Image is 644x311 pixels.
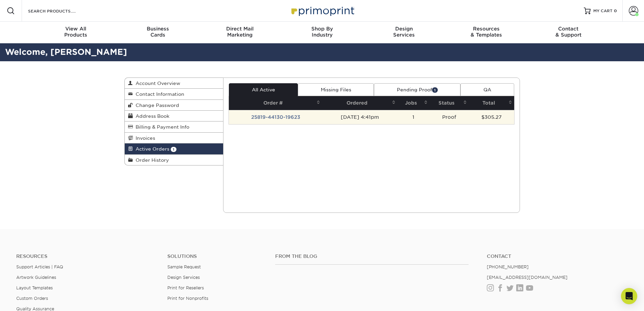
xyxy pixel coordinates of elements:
[621,288,637,304] div: Open Intercom Messenger
[275,253,469,259] h4: From the Blog
[133,103,179,108] span: Change Password
[133,124,189,130] span: Billing & Payment Info
[527,26,610,38] div: & Support
[487,275,568,280] a: [EMAIL_ADDRESS][DOMAIN_NAME]
[167,264,201,269] a: Sample Request
[117,26,199,38] div: Cards
[133,135,155,141] span: Invoices
[125,143,223,154] a: Active Orders 1
[487,264,529,269] a: [PHONE_NUMBER]
[167,296,208,301] a: Print for Nonprofits
[133,146,169,152] span: Active Orders
[398,110,430,124] td: 1
[125,100,223,111] a: Change Password
[167,275,200,280] a: Design Services
[125,78,223,89] a: Account Overview
[432,87,438,92] span: 1
[171,147,176,152] span: 1
[125,121,223,132] a: Billing & Payment Info
[133,81,180,86] span: Account Overview
[133,157,169,163] span: Order History
[35,22,117,43] a: View AllProducts
[229,110,322,124] td: 25819-44130-19623
[167,285,204,290] a: Print for Resellers
[199,26,281,32] span: Direct Mail
[35,26,117,32] span: View All
[469,96,514,110] th: Total
[199,22,281,43] a: Direct MailMarketing
[363,26,445,38] div: Services
[430,110,469,124] td: Proof
[322,110,398,124] td: [DATE] 4:41pm
[322,96,398,110] th: Ordered
[16,275,56,280] a: Artwork Guidelines
[2,290,57,309] iframe: Google Customer Reviews
[363,22,445,43] a: DesignServices
[281,26,363,38] div: Industry
[298,83,374,96] a: Missing Files
[229,83,298,96] a: All Active
[281,26,363,32] span: Shop By
[133,91,184,97] span: Contact Information
[445,26,527,38] div: & Templates
[593,8,613,14] span: MY CART
[398,96,430,110] th: Jobs
[527,22,610,43] a: Contact& Support
[16,264,63,269] a: Support Articles | FAQ
[288,3,356,18] img: Primoprint
[125,155,223,165] a: Order History
[430,96,469,110] th: Status
[16,253,157,259] h4: Resources
[281,22,363,43] a: Shop ByIndustry
[133,113,169,119] span: Address Book
[125,89,223,99] a: Contact Information
[199,26,281,38] div: Marketing
[125,133,223,143] a: Invoices
[125,111,223,121] a: Address Book
[374,83,460,96] a: Pending Proof1
[487,253,628,259] a: Contact
[527,26,610,32] span: Contact
[16,285,53,290] a: Layout Templates
[27,7,93,15] input: SEARCH PRODUCTS.....
[469,110,514,124] td: $305.27
[614,8,617,13] span: 0
[460,83,514,96] a: QA
[35,26,117,38] div: Products
[117,22,199,43] a: BusinessCards
[445,26,527,32] span: Resources
[117,26,199,32] span: Business
[363,26,445,32] span: Design
[167,253,265,259] h4: Solutions
[445,22,527,43] a: Resources& Templates
[229,96,322,110] th: Order #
